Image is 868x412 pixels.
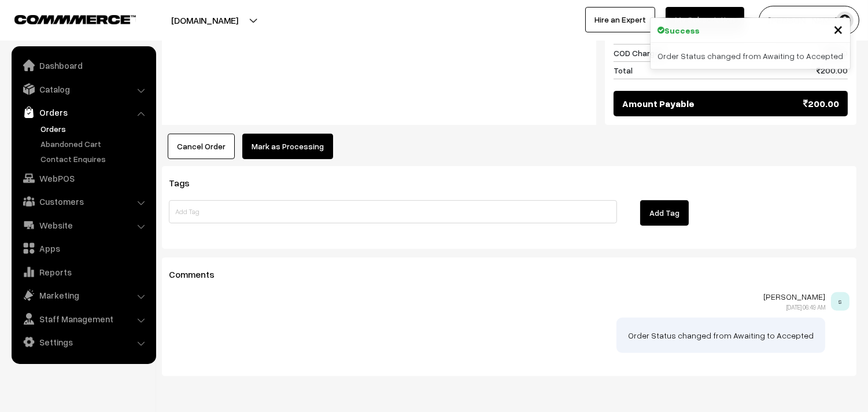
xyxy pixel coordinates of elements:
button: Add Tag [640,200,689,226]
a: Dashboard [14,55,152,76]
a: Settings [14,332,152,352]
a: Orders [14,102,152,123]
a: Abandoned Cart [38,138,152,150]
a: Customers [14,191,152,212]
span: × [833,18,843,39]
input: Add Tag [169,200,617,223]
span: Tags [169,177,204,189]
span: Comments [169,268,228,280]
span: [DATE] 06:49 AM [786,303,825,311]
a: Marketing [14,285,152,306]
a: Catalog [14,79,152,100]
a: Staff Management [14,308,152,329]
img: COMMMERCE [14,15,136,24]
p: Order Status changed from Awaiting to Accepted [628,329,814,341]
button: Close [833,20,843,38]
span: 200.00 [803,97,839,111]
a: My Subscription [666,7,744,32]
strong: Success [664,24,700,36]
button: [DOMAIN_NAME] [131,6,279,35]
a: Contact Enquires [38,153,152,165]
a: Orders [38,123,152,135]
img: user [836,12,854,29]
div: Order Status changed from Awaiting to Accepted [651,43,850,69]
button: [PERSON_NAME] s… [759,6,859,35]
span: 200.00 [817,64,848,76]
p: [PERSON_NAME] [169,292,825,301]
a: COMMMERCE [14,12,116,25]
button: Mark as Processing [242,134,333,159]
a: WebPOS [14,168,152,189]
span: s [831,292,849,311]
a: Hire an Expert [585,7,655,32]
button: Cancel Order [168,134,235,159]
span: Total [614,64,633,76]
a: Apps [14,238,152,259]
a: Reports [14,262,152,282]
span: Amount Payable [622,97,695,111]
a: Website [14,215,152,236]
span: COD Charges [614,47,664,59]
